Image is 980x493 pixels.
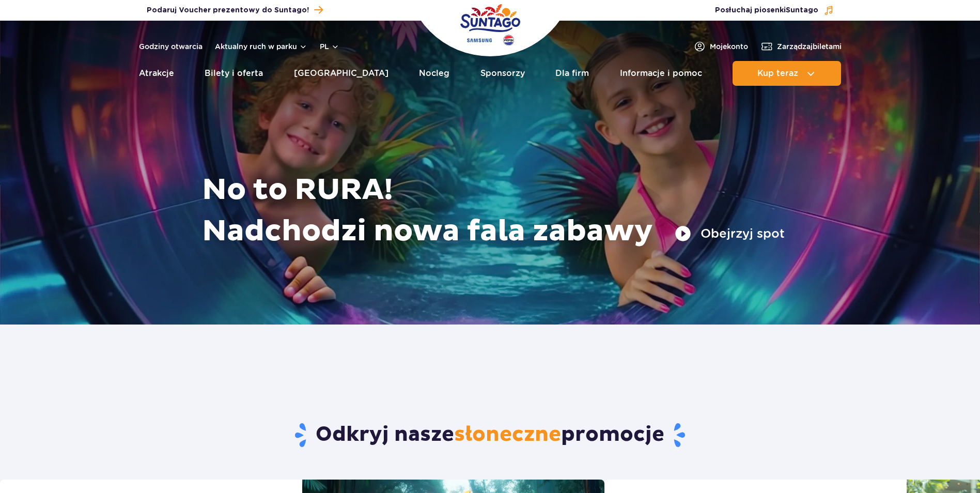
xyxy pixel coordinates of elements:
[555,61,589,86] a: Dla firm
[202,170,785,252] h1: No to RURA! Nadchodzi nowa fala zabawy
[320,41,339,52] button: pl
[693,40,748,53] a: Mojekonto
[786,7,818,14] span: Suntago
[147,3,323,17] a: Podaruj Voucher prezentowy do Suntago!
[454,422,561,448] span: słoneczne
[419,61,449,86] a: Nocleg
[139,61,174,86] a: Atrakcje
[620,61,702,86] a: Informacje i pomoc
[757,69,798,78] span: Kup teraz
[715,5,818,16] span: Posłuchaj piosenki
[733,61,841,86] button: Kup teraz
[675,225,785,242] button: Obejrzyj spot
[710,41,748,52] span: Moje konto
[147,5,309,16] span: Podaruj Voucher prezentowy do Suntago!
[294,61,388,86] a: [GEOGRAPHIC_DATA]
[760,40,842,53] a: Zarządzajbiletami
[777,41,842,52] span: Zarządzaj biletami
[205,61,263,86] a: Bilety i oferta
[188,422,792,449] h2: Odkryj nasze promocje
[215,42,307,51] button: Aktualny ruch w parku
[715,5,834,16] button: Posłuchaj piosenkiSuntago
[480,61,525,86] a: Sponsorzy
[139,41,203,52] a: Godziny otwarcia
